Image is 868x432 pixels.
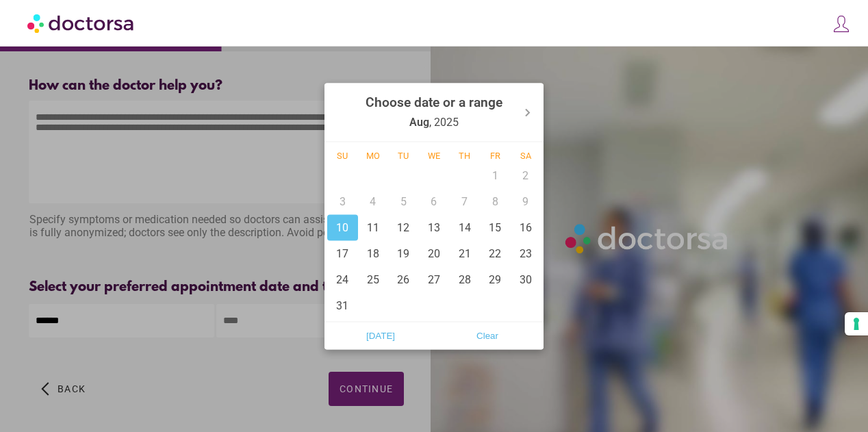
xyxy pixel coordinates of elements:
div: 12 [388,214,419,240]
div: We [419,150,450,160]
div: 20 [419,240,450,266]
div: 18 [358,240,389,266]
div: 27 [419,266,450,292]
div: 4 [358,188,389,214]
button: [DATE] [327,325,434,346]
div: 3 [327,188,358,214]
div: 5 [388,188,419,214]
div: 24 [327,266,358,292]
div: 19 [388,240,419,266]
div: 9 [510,188,541,214]
div: 31 [327,292,358,318]
div: 13 [419,214,450,240]
div: Fr [480,150,511,160]
div: Tu [388,150,419,160]
div: 6 [419,188,450,214]
div: Mo [358,150,389,160]
div: 8 [480,188,511,214]
img: icons8-customer-100.png [832,14,851,34]
div: 21 [449,240,480,266]
div: 22 [480,240,511,266]
div: Su [327,150,358,160]
div: 29 [480,266,511,292]
div: 23 [510,240,541,266]
div: 2 [510,162,541,188]
div: 25 [358,266,389,292]
div: 11 [358,214,389,240]
button: Clear [434,325,541,346]
div: 7 [449,188,480,214]
strong: Aug [409,115,429,128]
div: Sa [510,150,541,160]
div: , 2025 [366,86,502,138]
span: Clear [438,325,537,346]
button: Your consent preferences for tracking technologies [845,312,868,335]
div: 16 [510,214,541,240]
div: 15 [480,214,511,240]
div: 30 [510,266,541,292]
div: Th [449,150,480,160]
img: Doctorsa.com [27,8,136,38]
div: 26 [388,266,419,292]
div: 10 [327,214,358,240]
div: 1 [480,162,511,188]
div: 14 [449,214,480,240]
strong: Choose date or a range [366,94,502,110]
div: 28 [449,266,480,292]
span: [DATE] [331,325,430,346]
div: 17 [327,240,358,266]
